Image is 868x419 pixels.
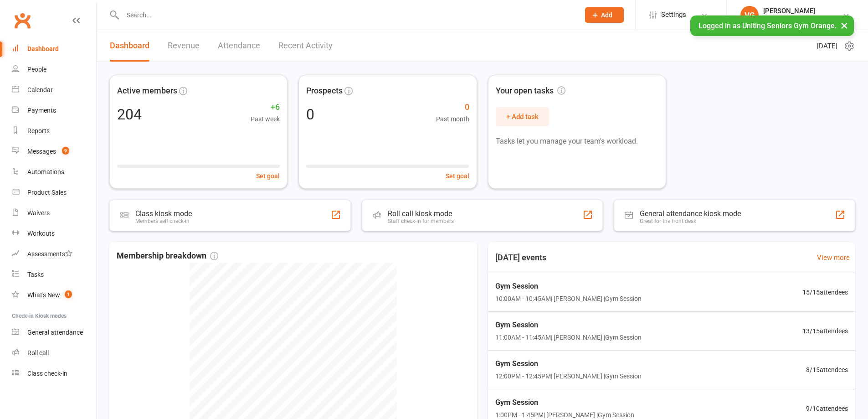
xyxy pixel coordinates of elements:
[495,280,642,292] span: Gym Session
[699,21,837,30] span: Logged in as Uniting Seniors Gym Orange.
[763,15,842,23] div: Uniting Seniors Gym Orange
[27,107,56,114] div: Payments
[496,84,565,98] span: Your open tasks
[27,66,46,73] div: People
[12,162,96,182] a: Automations
[256,171,280,181] button: Set goal
[836,16,853,35] button: ×
[135,209,192,218] div: Class kiosk mode
[446,171,469,181] button: Set goal
[27,148,56,155] div: Messages
[817,41,837,52] span: [DATE]
[27,189,67,196] div: Product Sales
[640,209,741,218] div: General attendance kiosk mode
[436,114,469,124] span: Past month
[495,371,642,381] span: 12:00PM - 12:45PM | [PERSON_NAME] | Gym Session
[12,223,96,244] a: Workouts
[640,218,741,224] div: Great for the front desk
[601,11,612,19] span: Add
[27,45,59,52] div: Dashboard
[12,59,96,80] a: People
[495,319,642,331] span: Gym Session
[495,332,642,342] span: 11:00AM - 11:45AM | [PERSON_NAME] | Gym Session
[27,230,55,237] div: Workouts
[740,6,759,24] div: VG
[495,294,642,304] span: 10:00AM - 10:45AM | [PERSON_NAME] | Gym Session
[763,7,842,15] div: [PERSON_NAME]
[27,370,67,377] div: Class check-in
[495,358,642,370] span: Gym Session
[117,107,142,122] div: 204
[168,30,200,62] a: Revenue
[817,252,850,263] a: View more
[12,121,96,141] a: Reports
[802,287,848,297] span: 15 / 15 attendees
[120,9,573,21] input: Search...
[496,135,658,147] p: Tasks let you manage your team's workload.
[12,203,96,223] a: Waivers
[27,329,83,336] div: General attendance
[135,218,192,224] div: Members self check-in
[27,271,44,278] div: Tasks
[12,244,96,264] a: Assessments
[27,86,53,93] div: Calendar
[12,80,96,100] a: Calendar
[12,264,96,285] a: Tasks
[12,39,96,59] a: Dashboard
[12,100,96,121] a: Payments
[251,114,280,124] span: Past week
[585,7,624,23] button: Add
[806,365,848,375] span: 8 / 15 attendees
[12,343,96,363] a: Roll call
[661,5,686,25] span: Settings
[117,84,177,98] span: Active members
[27,209,50,217] div: Waivers
[12,322,96,343] a: General attendance kiosk mode
[251,101,280,114] span: +6
[117,249,218,263] span: Membership breakdown
[12,182,96,203] a: Product Sales
[488,249,554,266] h3: [DATE] events
[62,147,69,155] span: 9
[11,9,34,32] a: Clubworx
[388,218,454,224] div: Staff check-in for members
[388,209,454,218] div: Roll call kiosk mode
[12,363,96,384] a: Class kiosk mode
[218,30,260,62] a: Attendance
[12,141,96,162] a: Messages 9
[12,285,96,305] a: What's New1
[27,349,49,357] div: Roll call
[110,30,149,62] a: Dashboard
[436,101,469,114] span: 0
[65,290,72,298] span: 1
[802,326,848,336] span: 13 / 15 attendees
[306,107,314,122] div: 0
[806,403,848,414] span: 9 / 10 attendees
[306,84,343,98] span: Prospects
[27,250,72,258] div: Assessments
[27,168,64,176] div: Automations
[496,107,549,126] button: + Add task
[495,397,634,409] span: Gym Session
[27,127,50,134] div: Reports
[27,291,60,299] div: What's New
[278,30,333,62] a: Recent Activity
